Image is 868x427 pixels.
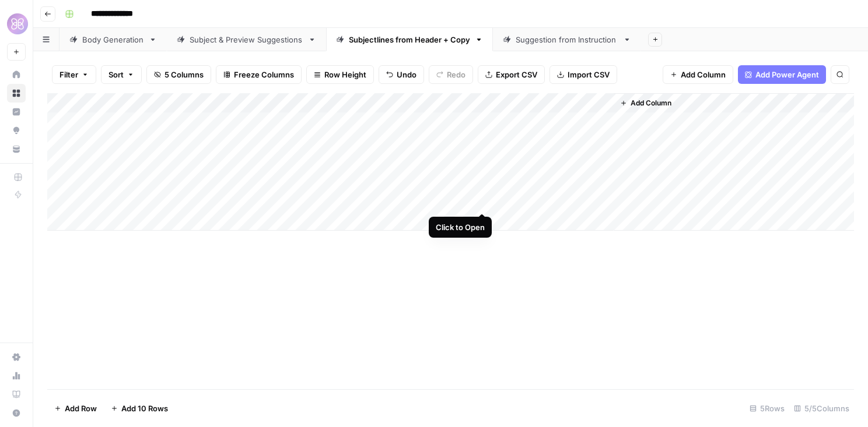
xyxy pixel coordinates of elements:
[82,34,144,45] div: Body Generation
[7,348,26,366] a: Settings
[47,399,104,418] button: Add Row
[60,69,78,80] span: Filter
[60,28,167,51] a: Body Generation
[738,65,826,84] button: Add Power Agent
[549,65,617,84] button: Import CSV
[429,65,473,84] button: Redo
[681,69,726,80] span: Add Column
[568,69,610,80] span: Import CSV
[7,9,26,38] button: Workspace: HoneyLove
[146,65,211,84] button: 5 Columns
[493,28,641,51] a: Suggestion from Instruction
[65,403,97,414] span: Add Row
[7,84,26,103] a: Browse
[167,28,326,51] a: Subject & Preview Suggestions
[789,399,854,418] div: 5/5 Columns
[234,69,294,80] span: Freeze Columns
[7,13,28,34] img: HoneyLove Logo
[108,69,124,80] span: Sort
[615,96,676,111] button: Add Column
[349,34,470,45] div: Subjectlines from Header + Copy
[7,65,26,84] a: Home
[397,69,416,80] span: Undo
[101,65,142,84] button: Sort
[631,98,671,108] span: Add Column
[379,65,424,84] button: Undo
[216,65,302,84] button: Freeze Columns
[326,28,493,51] a: Subjectlines from Header + Copy
[7,385,26,404] a: Learning Hub
[663,65,733,84] button: Add Column
[121,403,168,414] span: Add 10 Rows
[496,69,537,80] span: Export CSV
[516,34,618,45] div: Suggestion from Instruction
[52,65,96,84] button: Filter
[447,69,466,80] span: Redo
[7,404,26,422] button: Help + Support
[104,399,175,418] button: Add 10 Rows
[190,34,303,45] div: Subject & Preview Suggestions
[306,65,374,84] button: Row Height
[478,65,545,84] button: Export CSV
[436,221,485,233] div: Click to Open
[7,140,26,158] a: Your Data
[745,399,789,418] div: 5 Rows
[7,366,26,385] a: Usage
[324,69,366,80] span: Row Height
[7,103,26,121] a: Insights
[7,121,26,140] a: Opportunities
[164,69,204,80] span: 5 Columns
[755,69,819,80] span: Add Power Agent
